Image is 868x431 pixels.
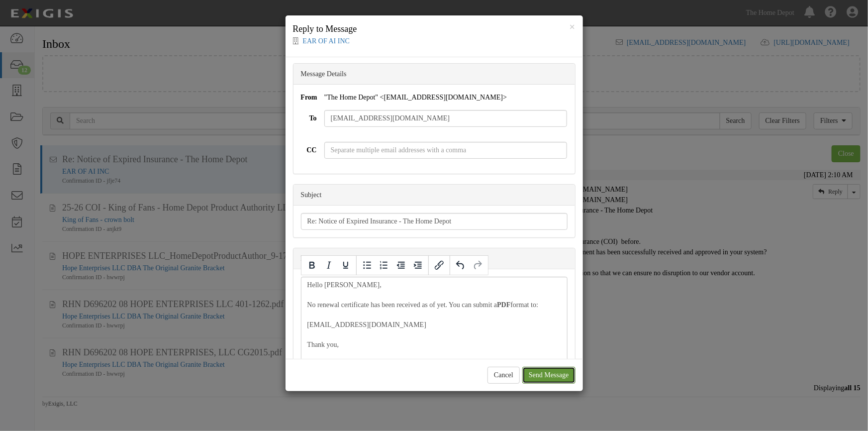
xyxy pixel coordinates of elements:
[317,92,575,103] div: "The Home Depot" <[EMAIL_ADDRESS][DOMAIN_NAME]>
[293,248,575,269] div: Message
[487,367,520,384] button: Cancel
[324,142,568,159] input: Separate multiple email addresses with a comma
[452,257,469,274] button: Undo
[293,185,575,206] div: Subject
[324,110,568,127] input: Separate multiple email addresses with a comma
[359,257,376,274] button: Bullet list
[337,257,354,274] button: Underline
[570,21,576,33] span: ×
[570,22,576,32] button: Close
[293,142,317,155] label: CC
[303,37,350,45] a: EAR OF AI INC
[301,94,317,101] strong: From
[409,257,426,274] button: Increase indent
[320,257,337,274] button: Italic
[293,110,317,123] label: To
[497,301,510,309] b: PDF
[303,257,320,274] button: Bold
[392,257,409,274] button: Decrease indent
[293,64,575,85] div: Message Details
[469,257,486,274] button: Redo
[431,257,448,274] button: Insert/edit link
[522,367,576,384] input: Send Message
[376,257,392,274] button: Numbered list
[293,23,576,36] h4: Reply to Message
